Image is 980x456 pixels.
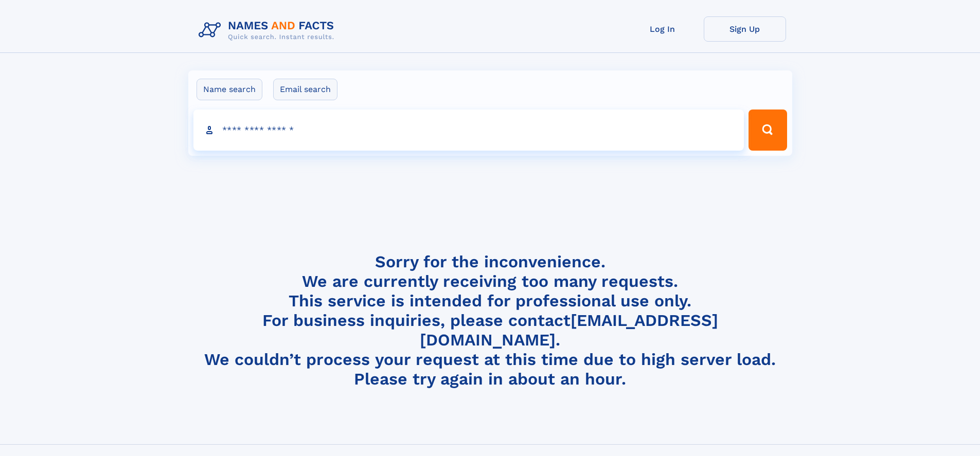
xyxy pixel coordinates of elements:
[420,311,718,350] a: [EMAIL_ADDRESS][DOMAIN_NAME]
[197,79,262,100] label: Name search
[194,16,343,44] img: Logo Names and Facts
[749,110,787,151] button: Search Button
[273,79,337,100] label: Email search
[193,110,744,151] input: search input
[704,16,786,42] a: Sign Up
[621,16,704,42] a: Log In
[194,252,786,389] h4: Sorry for the inconvenience. We are currently receiving too many requests. This service is intend...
